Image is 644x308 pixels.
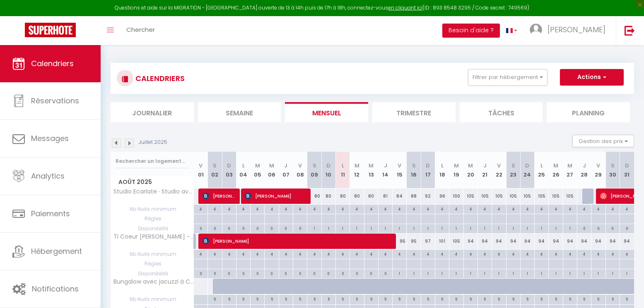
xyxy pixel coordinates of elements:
[577,205,591,212] div: 4
[139,138,167,146] p: Juillet 2025
[251,224,264,232] div: 0
[563,224,577,232] div: 1
[449,250,463,258] div: 4
[364,205,378,212] div: 4
[342,162,344,170] abbr: L
[492,205,506,212] div: 4
[378,189,392,204] div: 81
[378,152,392,189] th: 14
[540,162,543,170] abbr: L
[596,162,600,170] abbr: V
[379,269,392,277] div: 0
[245,188,306,204] span: [PERSON_NAME]
[492,269,506,277] div: 1
[251,250,264,258] div: 4
[350,269,364,277] div: 0
[379,224,392,232] div: 1
[307,224,321,232] div: 1
[293,152,307,189] th: 08
[31,246,82,256] span: Hébergement
[279,152,293,189] th: 07
[265,269,278,277] div: 0
[203,188,235,204] span: [PERSON_NAME]
[547,102,630,122] li: Planning
[620,152,634,189] th: 31
[478,269,492,277] div: 1
[120,16,161,45] a: Chercher
[307,250,321,258] div: 4
[577,224,591,232] div: 0
[388,4,422,11] a: en cliquant ici
[384,162,387,170] abbr: J
[591,205,605,212] div: 4
[421,250,435,258] div: 4
[31,171,65,181] span: Analytics
[478,295,492,303] div: 5
[567,162,572,170] abbr: M
[454,162,459,170] abbr: M
[133,69,185,88] h3: CALENDRIERS
[535,205,548,212] div: 4
[293,269,307,277] div: 0
[506,234,520,249] div: 94
[336,250,350,258] div: 4
[435,269,449,277] div: 1
[478,224,492,232] div: 1
[407,269,420,277] div: 1
[435,250,449,258] div: 4
[530,24,542,36] img: ...
[194,152,208,189] th: 01
[369,162,374,170] abbr: M
[350,224,364,232] div: 1
[549,295,562,303] div: 5
[625,25,635,36] img: logout
[521,224,534,232] div: 1
[535,269,548,277] div: 1
[507,205,520,212] div: 4
[251,269,264,277] div: 0
[421,224,435,232] div: 1
[407,189,421,204] div: 88
[336,205,350,212] div: 4
[525,162,529,170] abbr: D
[293,250,307,258] div: 4
[560,69,624,86] button: Actions
[265,152,279,189] th: 06
[464,205,478,212] div: 4
[111,250,193,259] span: Nb Nuits minimum
[213,162,217,170] abbr: S
[577,269,591,277] div: 1
[591,234,605,249] div: 94
[548,24,605,35] span: [PERSON_NAME]
[407,205,420,212] div: 4
[222,295,236,303] div: 5
[620,250,634,258] div: 4
[407,250,420,258] div: 4
[116,154,189,169] input: Rechercher un logement...
[393,189,407,204] div: 84
[222,224,236,232] div: 0
[492,224,506,232] div: 1
[492,234,506,249] div: 94
[198,102,281,122] li: Semaine
[449,295,463,303] div: 5
[285,102,368,122] li: Mensuel
[236,295,250,303] div: 5
[307,269,321,277] div: 0
[203,233,390,249] span: [PERSON_NAME]
[279,250,293,258] div: 4
[511,162,515,170] abbr: S
[449,234,463,249] div: 105
[421,269,435,277] div: 1
[521,295,534,303] div: 5
[279,224,293,232] div: 0
[591,152,605,189] th: 29
[222,205,236,212] div: 4
[194,250,207,258] div: 4
[523,16,616,45] a: ... [PERSON_NAME]
[535,250,548,258] div: 4
[194,224,207,232] div: 0
[563,250,577,258] div: 4
[463,152,478,189] th: 20
[468,69,548,86] button: Filtrer par hébergement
